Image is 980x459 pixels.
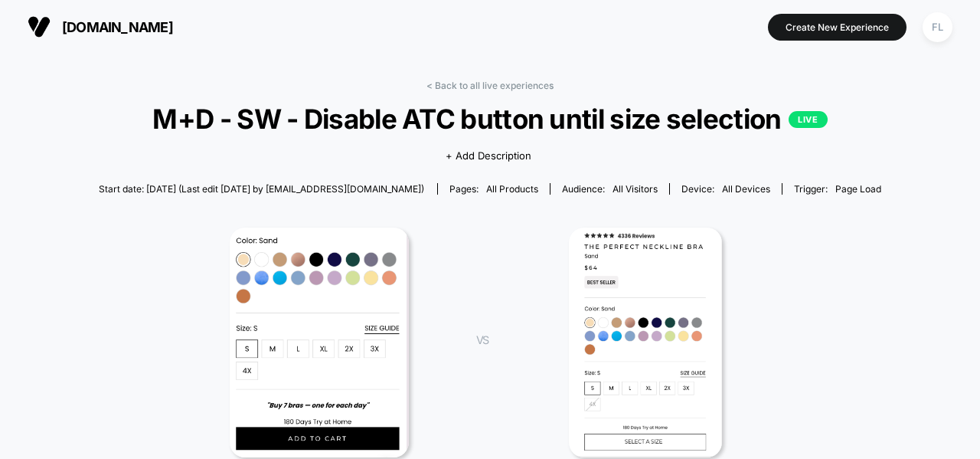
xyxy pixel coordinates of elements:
span: all devices [722,183,770,195]
span: M+D - SW - Disable ATC button until size selection [138,103,842,135]
img: Variation 1 main [569,228,722,457]
span: Start date: [DATE] (Last edit [DATE] by [EMAIL_ADDRESS][DOMAIN_NAME]) [99,183,424,195]
div: Pages: [449,183,538,195]
a: < Back to all live experiences [426,80,554,91]
button: FL [918,11,957,43]
div: Audience: [562,183,658,195]
div: FL [923,12,952,42]
span: Device: [669,183,782,195]
span: All Visitors [612,183,658,195]
img: Control main [230,228,410,457]
span: all products [486,183,538,195]
span: + Add Description [446,149,531,164]
div: Trigger: [794,183,881,195]
span: [DOMAIN_NAME] [62,19,173,35]
p: LIVE [789,111,827,128]
button: [DOMAIN_NAME] [23,15,178,39]
button: Create New Experience [768,14,906,41]
img: Visually logo [28,15,51,38]
span: VS [476,333,488,346]
span: Page Load [835,183,881,195]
